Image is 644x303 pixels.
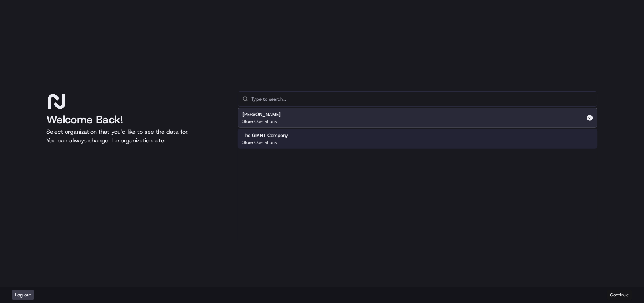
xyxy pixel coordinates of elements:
p: Store Operations [242,119,277,124]
p: Store Operations [242,140,277,145]
p: Select organization that you’d like to see the data for. You can always change the organization l... [46,128,226,145]
button: Log out [12,290,34,300]
button: Continue [607,290,632,300]
input: Type to search... [251,92,593,106]
h2: The GIANT Company [242,132,288,139]
h2: [PERSON_NAME] [242,111,281,118]
div: Suggestions [238,107,598,150]
h1: Welcome Back! [46,113,226,126]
